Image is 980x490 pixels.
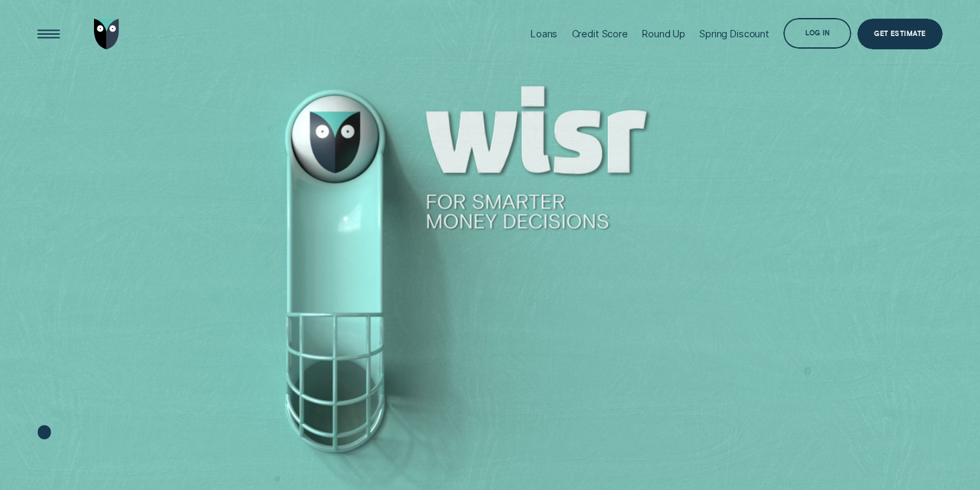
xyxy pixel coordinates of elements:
a: Get Estimate [857,19,943,49]
div: Round Up [642,28,685,39]
img: Wisr [94,19,119,49]
button: Open Menu [33,19,64,49]
button: Log in [783,18,851,49]
div: Credit Score [572,28,628,39]
div: Loans [531,28,557,39]
div: Spring Discount [699,28,769,39]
